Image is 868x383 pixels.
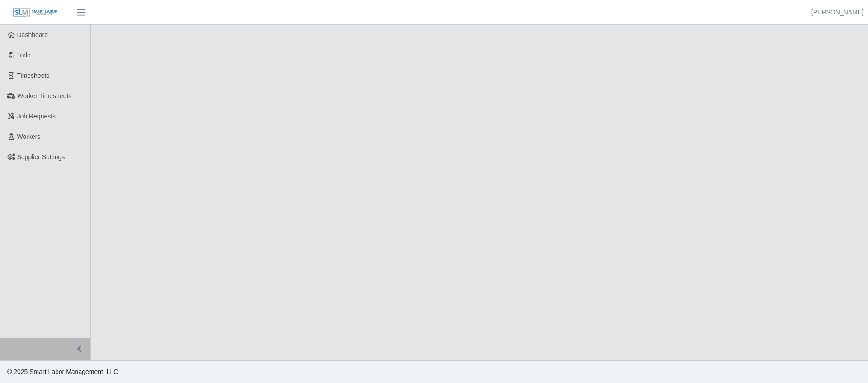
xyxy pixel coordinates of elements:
span: Supplier Settings [17,153,65,161]
span: Dashboard [17,31,48,38]
img: SLM Logo [13,8,58,18]
span: Workers [17,133,41,140]
span: Todo [17,52,31,59]
a: [PERSON_NAME] [811,8,863,17]
span: Timesheets [17,72,50,79]
span: Job Requests [17,113,56,120]
span: Worker Timesheets [17,92,71,99]
span: © 2025 Smart Labor Management, LLC [7,368,118,375]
